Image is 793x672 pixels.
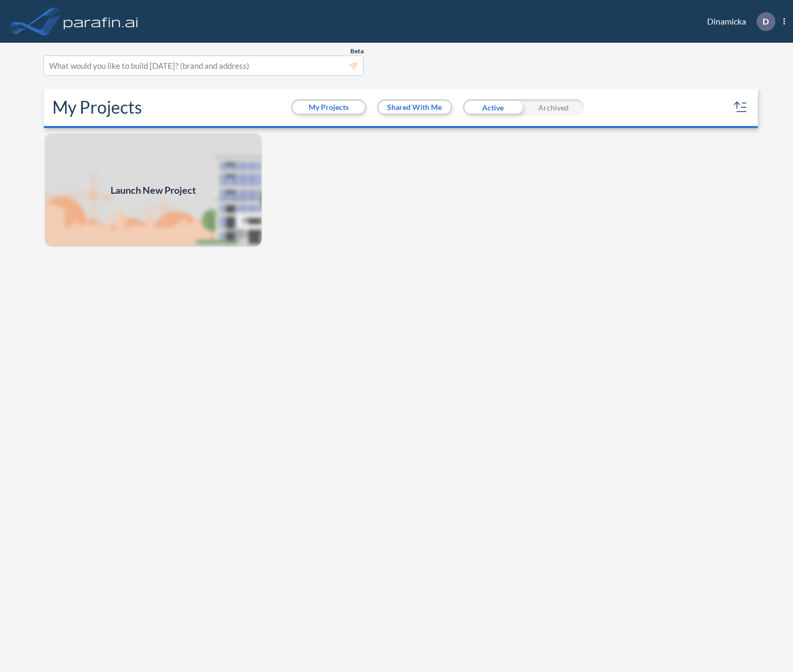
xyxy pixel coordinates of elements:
span: Launch New Project [111,183,196,197]
button: sort [732,99,749,116]
div: Dinamicka [691,12,785,31]
a: Launch New Project [44,132,263,248]
img: add [44,132,263,248]
h2: My Projects [52,97,142,117]
img: logo [61,11,140,32]
div: Active [463,99,523,115]
span: Beta [350,47,364,56]
div: Archived [523,99,584,115]
button: My Projects [293,101,365,114]
p: D [763,17,769,26]
button: Shared With Me [379,101,451,114]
